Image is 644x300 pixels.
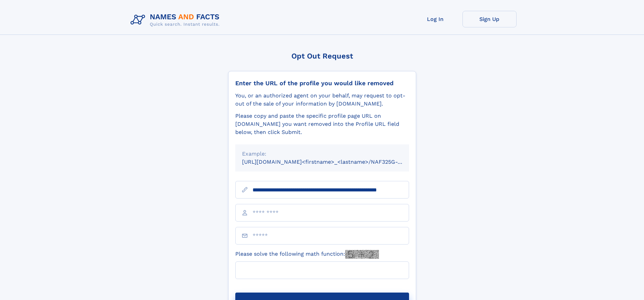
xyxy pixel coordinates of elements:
[128,11,225,29] img: Logo Names and Facts
[462,11,517,27] a: Sign Up
[235,250,379,259] label: Please solve the following math function:
[242,150,402,158] div: Example:
[235,79,409,87] div: Enter the URL of the profile you would like removed
[242,159,422,165] small: [URL][DOMAIN_NAME]<firstname>_<lastname>/NAF325G-xxxxxxxx
[235,112,409,136] div: Please copy and paste the specific profile page URL on [DOMAIN_NAME] you want removed into the Pr...
[228,52,416,60] div: Opt Out Request
[235,92,409,108] div: You, or an authorized agent on your behalf, may request to opt-out of the sale of your informatio...
[408,11,462,27] a: Log In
